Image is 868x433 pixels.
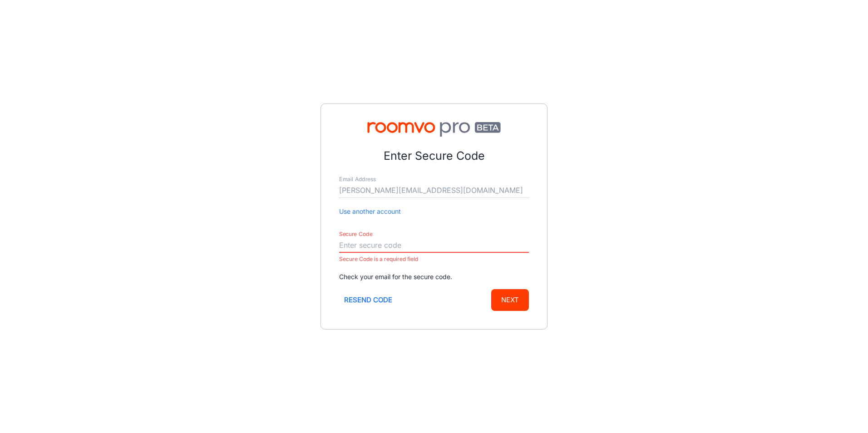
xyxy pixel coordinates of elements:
label: Secure Code [339,230,373,238]
input: myname@example.com [339,183,529,198]
p: Check your email for the secure code. [339,272,529,282]
p: Secure Code is a required field [339,254,529,265]
button: Use another account [339,207,401,216]
p: Enter Secure Code [339,148,529,165]
input: Enter secure code [339,238,529,253]
button: Resend code [339,289,397,311]
button: Next [491,289,529,311]
img: Roomvo PRO Beta [339,122,529,137]
label: Email Address [339,175,376,183]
